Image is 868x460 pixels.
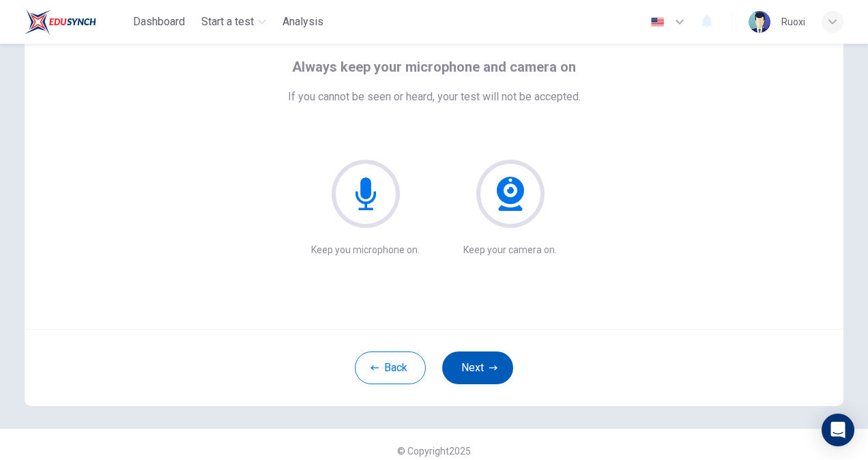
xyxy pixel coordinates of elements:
[288,89,581,105] span: If you cannot be seen or heard, your test will not be accepted.
[649,17,666,27] img: en
[25,8,128,35] a: Rosedale logo
[277,10,329,34] button: Analysis
[355,351,426,384] button: Back
[781,14,805,30] div: Ruoxi
[311,244,420,255] p: Keep you microphone on.
[25,8,96,35] img: Rosedale logo
[822,414,854,446] div: Open Intercom Messenger
[196,10,272,34] button: Start a test
[201,14,254,30] span: Start a test
[442,351,513,384] button: Next
[128,10,190,34] button: Dashboard
[397,446,471,457] span: © Copyright 2025
[283,14,323,30] span: Analysis
[292,56,576,78] span: Always keep your microphone and camera on
[133,14,185,30] span: Dashboard
[463,244,557,255] p: Keep your camera on.
[749,11,770,33] img: Profile picture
